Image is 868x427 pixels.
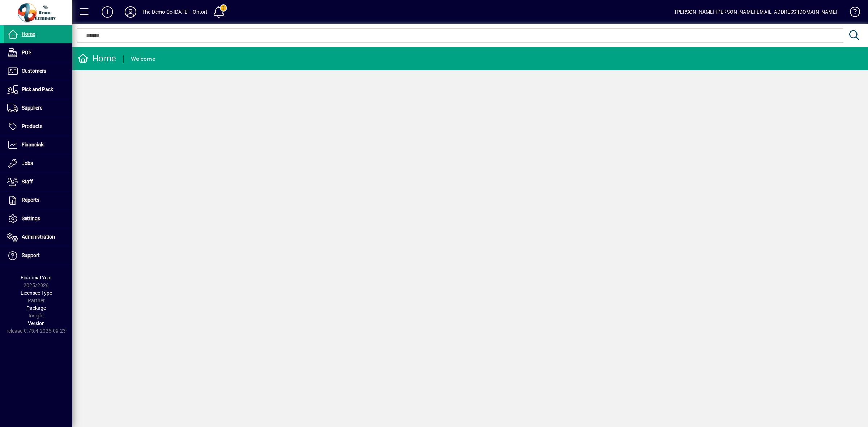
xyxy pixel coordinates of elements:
[4,136,72,154] a: Financials
[4,99,72,117] a: Suppliers
[22,50,31,55] span: POS
[4,81,72,99] a: Pick and Pack
[26,305,46,311] span: Package
[4,173,72,191] a: Staff
[22,234,55,240] span: Administration
[22,215,40,221] span: Settings
[4,154,72,172] a: Jobs
[22,123,42,129] span: Products
[4,191,72,209] a: Reports
[21,290,52,296] span: Licensee Type
[4,44,72,62] a: POS
[131,53,155,65] div: Welcome
[22,68,46,74] span: Customers
[22,31,35,37] span: Home
[844,1,859,25] a: Knowledge Base
[78,53,116,64] div: Home
[22,105,42,111] span: Suppliers
[675,6,837,18] div: [PERSON_NAME] [PERSON_NAME][EMAIL_ADDRESS][DOMAIN_NAME]
[4,247,72,265] a: Support
[21,275,52,281] span: Financial Year
[22,252,40,258] span: Support
[22,160,33,166] span: Jobs
[28,320,45,326] span: Version
[22,179,33,184] span: Staff
[96,5,119,18] button: Add
[4,62,72,80] a: Customers
[22,197,39,203] span: Reports
[4,210,72,228] a: Settings
[4,118,72,136] a: Products
[22,86,53,92] span: Pick and Pack
[22,142,44,148] span: Financials
[119,5,142,18] button: Profile
[4,228,72,246] a: Administration
[142,6,207,18] div: The Demo Co [DATE] - Ontoit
